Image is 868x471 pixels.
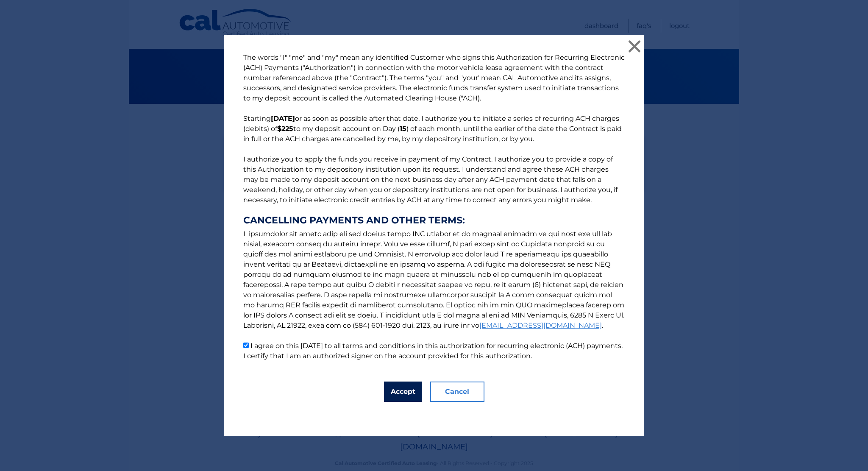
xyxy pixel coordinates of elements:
[626,38,643,55] button: ×
[430,382,484,402] button: Cancel
[271,114,295,123] b: [DATE]
[400,125,406,133] b: 15
[479,321,602,329] a: [EMAIL_ADDRESS][DOMAIN_NAME]
[243,342,623,360] label: I agree on this [DATE] to all terms and conditions in this authorization for recurring electronic...
[277,125,293,133] b: $225
[243,215,625,226] strong: CANCELLING PAYMENTS AND OTHER TERMS:
[235,53,633,361] p: The words "I" "me" and "my" mean any identified Customer who signs this Authorization for Recurri...
[384,382,422,402] button: Accept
